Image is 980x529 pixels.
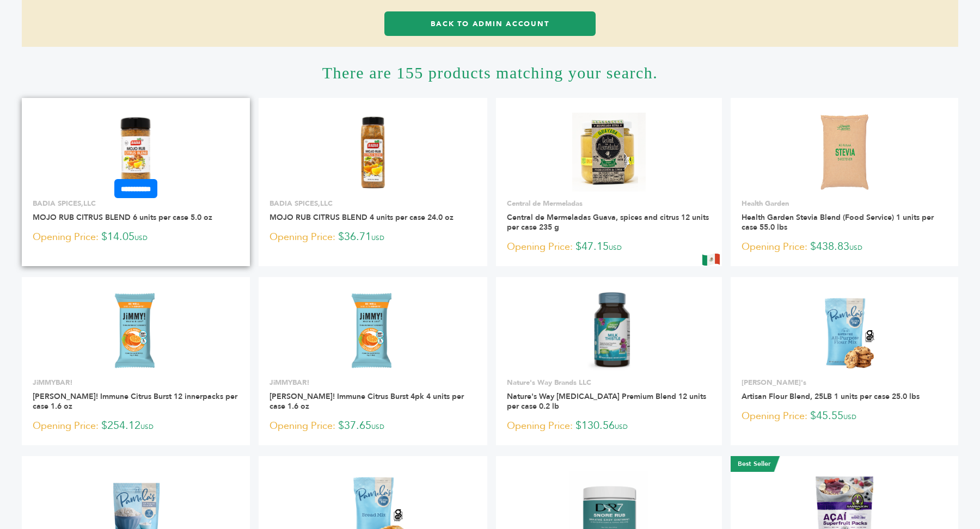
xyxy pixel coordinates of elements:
[33,419,99,433] span: Opening Price:
[269,212,454,223] a: MOJO RUB CITRUS BLEND 4 units per case 24.0 oz
[346,292,399,370] img: JiMMY! Immune Citrus Burst 4pk 4 units per case 1.6 oz
[609,243,622,252] span: USD
[742,239,947,255] p: $438.83
[742,212,934,232] a: Health Garden Stevia Blend (Food Service) 1 units per case 55.0 lbs
[22,47,958,98] h1: There are 155 products matching your search.
[33,230,99,244] span: Opening Price:
[269,419,335,433] span: Opening Price:
[134,233,148,242] span: USD
[33,418,239,434] p: $254.12
[371,422,384,431] span: USD
[742,239,807,254] span: Opening Price:
[507,418,711,434] p: $130.56
[742,378,947,387] p: [PERSON_NAME]'s
[269,230,335,244] span: Opening Price:
[587,292,631,371] img: Nature's Way Milk Thistle Premium Blend 12 units per case 0.2 lb
[33,199,239,208] p: BADIA SPICES,LLC
[269,199,476,208] p: BADIA SPICES,LLC
[507,419,573,433] span: Opening Price:
[507,199,711,208] p: Central de Mermeladas
[507,378,711,387] p: Nature's Way Brands LLC
[817,113,871,191] img: Health Garden Stevia Blend (Food Service) 1 units per case 55.0 lbs
[269,418,476,434] p: $37.65
[507,212,709,232] a: Central de Mermeladas Guava, spices and citrus 12 units per case 235 g
[849,243,862,252] span: USD
[507,239,711,255] p: $47.15
[334,113,413,192] img: MOJO RUB CITRUS BLEND 4 units per case 24.0 oz
[805,292,884,371] img: Artisan Flour Blend, 25LB 1 units per case 25.0 lbs
[572,113,646,191] img: Central de Mermeladas Guava, spices and citrus 12 units per case 235 g
[269,391,464,411] a: [PERSON_NAME]! Immune Citrus Burst 4pk 4 units per case 1.6 oz
[742,408,947,425] p: $45.55
[33,229,239,245] p: $14.05
[140,422,154,431] span: USD
[615,422,628,431] span: USD
[384,11,596,36] a: Back to Admin Account
[507,239,573,254] span: Opening Price:
[269,378,476,387] p: JiMMYBAR!
[371,233,384,242] span: USD
[96,113,175,192] img: MOJO RUB CITRUS BLEND 6 units per case 5.0 oz
[843,413,856,421] span: USD
[742,409,807,423] span: Opening Price:
[33,391,237,411] a: [PERSON_NAME]! Immune Citrus Burst 12 innerpacks per case 1.6 oz
[269,229,476,245] p: $36.71
[109,292,162,370] img: JiMMY! Immune Citrus Burst 12 innerpacks per case 1.6 oz
[742,391,920,402] a: Artisan Flour Blend, 25LB 1 units per case 25.0 lbs
[33,212,212,223] a: MOJO RUB CITRUS BLEND 6 units per case 5.0 oz
[33,378,239,387] p: JiMMYBAR!
[507,391,706,411] a: Nature's Way [MEDICAL_DATA] Premium Blend 12 units per case 0.2 lb
[742,199,947,208] p: Health Garden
